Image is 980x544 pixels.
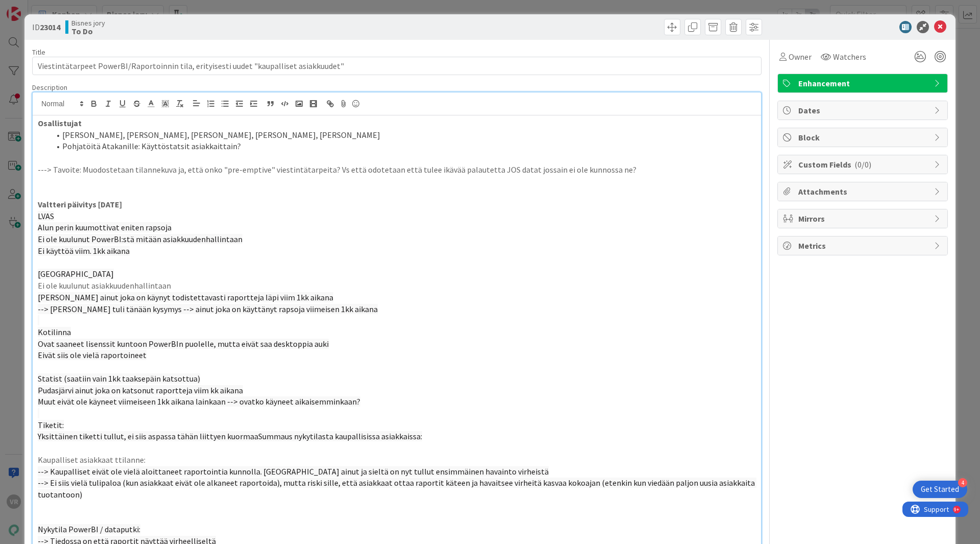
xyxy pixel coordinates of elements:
[38,222,171,232] span: Alun perin kuumottivat eniten rapsoja
[798,104,929,116] span: Dates
[32,83,67,92] span: Description
[798,240,929,252] span: Metrics
[798,131,929,144] span: Block
[38,431,422,441] span: Yksittäinen tiketti tullut, ei siis aspassa tähän liittyen kuormaaSummaus nykytilasta kaupallisis...
[38,292,333,302] span: [PERSON_NAME] ainut joka on käynyt todistettavasti raportteja läpi viim 1kk aikana
[21,2,46,14] span: Support
[798,185,929,198] span: Attachments
[833,51,866,63] span: Watchers
[38,234,242,244] span: Ei ole kuulunut PowerBI:stä mitään asiakkuudenhallintaan
[789,51,812,63] span: Owner
[798,212,929,225] span: Mirrors
[38,524,140,534] span: Nykytila PowerBI / dataputki:
[38,478,756,500] span: --> Ei siis vielä tulipaloa (kun asiakkaat eivät ole alkaneet raportoida), mutta riski sille, ett...
[52,4,57,12] div: 9+
[50,129,756,141] li: [PERSON_NAME], [PERSON_NAME], [PERSON_NAME], [PERSON_NAME], [PERSON_NAME]
[38,373,200,384] span: Statist (saatiin vain 1kk taaksepäin katsottua)
[38,211,54,221] span: LVAS
[38,454,756,466] p: Kaupalliset asiakkaat ttilanne:
[38,396,360,407] span: Muut eivät ole käyneet viimeiseen 1kk aikana lainkaan --> ovatko käyneet aikaisemminkaan?
[798,158,929,171] span: Custom Fields
[38,304,378,314] span: --> [PERSON_NAME] tuli tänään kysymys --> ainut joka on käyttänyt rapsoja viimeisen 1kk aikana
[38,420,64,430] span: Tiketit:
[38,246,130,256] span: Ei käyttöä viim. 1kk aikana
[38,466,549,477] span: --> Kaupalliset eivät ole vielä aloittaneet raportointia kunnolla. [GEOGRAPHIC_DATA] ainut ja sie...
[958,478,967,487] div: 4
[913,481,967,498] div: Open Get Started checklist, remaining modules: 4
[38,269,114,279] span: [GEOGRAPHIC_DATA]
[854,159,871,170] span: ( 0/0 )
[71,19,105,27] span: Bisnes jory
[38,280,756,292] p: Ei ole kuulunut asiakkuudenhallintaan
[71,27,105,35] b: To Do
[921,484,959,494] div: Get Started
[32,57,762,75] input: type card name here...
[50,140,756,152] li: Pohjatöitä Atakanille: Käyttöstatsit asiakkaittain?
[38,327,71,337] span: Kotilinna
[38,118,82,128] strong: Osallistujat
[38,385,243,395] span: Pudasjärvi ainut joka on katsonut raportteja viim kk aikana
[38,199,122,209] strong: Valtteri päivitys [DATE]
[32,48,45,57] label: Title
[38,164,756,176] p: ---> Tavoite: Muodostetaan tilannekuva ja, että onko "pre-emptive" viestintätarpeita? Vs että odo...
[38,350,146,360] span: Eivät siis ole vielä raportoineet
[32,21,60,33] span: ID
[798,77,929,89] span: Enhancement
[38,339,329,349] span: Ovat saaneet lisenssit kuntoon PowerBIn puolelle, mutta eivät saa desktoppia auki
[40,22,60,32] b: 23014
